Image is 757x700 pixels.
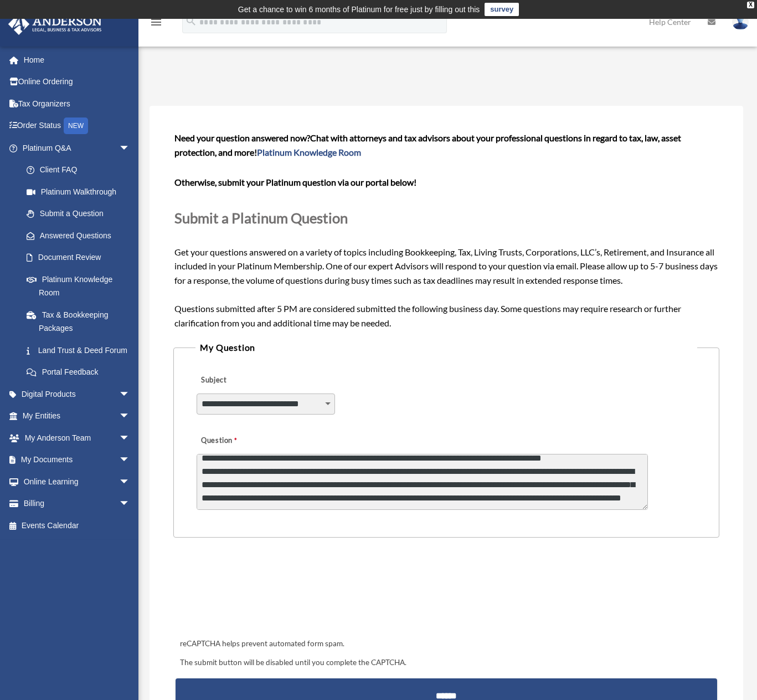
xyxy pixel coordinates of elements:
a: Home [8,49,147,71]
a: My Entitiesarrow_drop_down [8,405,147,427]
span: arrow_drop_down [119,427,141,449]
a: survey [485,3,519,16]
a: Platinum Walkthrough [16,181,147,203]
img: Anderson Advisors Platinum Portal [5,13,105,35]
label: Question [197,433,282,449]
i: menu [150,16,163,29]
label: Subject [197,372,302,388]
a: menu [150,19,163,29]
a: Digital Productsarrow_drop_down [8,383,147,405]
a: Tax Organizers [8,93,147,115]
a: Events Calendar [8,514,147,537]
b: Otherwise, submit your Platinum question via our portal below! [174,177,416,187]
span: arrow_drop_down [119,493,141,515]
a: Online Ordering [8,71,147,93]
span: arrow_drop_down [119,449,141,472]
span: Submit a Platinum Question [174,210,348,226]
a: Order StatusNEW [8,115,147,137]
a: Submit a Question [16,203,141,225]
a: My Documentsarrow_drop_down [8,449,147,471]
a: My Anderson Teamarrow_drop_down [8,427,147,449]
a: Land Trust & Deed Forum [16,339,147,361]
i: search [185,15,197,27]
a: Document Review [16,247,147,269]
a: Online Learningarrow_drop_down [8,471,147,493]
span: Chat with attorneys and tax advisors about your professional questions in regard to tax, law, ass... [174,132,681,157]
a: Client FAQ [16,159,147,181]
a: Platinum Knowledge Room [16,268,147,304]
a: Platinum Knowledge Room [257,147,361,157]
a: Answered Questions [16,224,147,247]
a: Tax & Bookkeeping Packages [16,304,147,339]
legend: My Question [195,340,697,355]
div: reCAPTCHA helps prevent automated form spam. [176,637,717,651]
div: Get a chance to win 6 months of Platinum for free just by filling out this [238,3,480,16]
div: NEW [64,117,88,134]
span: Get your questions answered on a variety of topics including Bookkeeping, Tax, Living Trusts, Cor... [174,132,718,328]
span: Need your question answered now? [174,132,310,143]
div: close [747,2,754,8]
span: arrow_drop_down [119,405,141,428]
iframe: reCAPTCHA [177,572,345,615]
span: arrow_drop_down [119,137,141,160]
span: arrow_drop_down [119,471,141,493]
a: Billingarrow_drop_down [8,493,147,515]
span: arrow_drop_down [119,383,141,406]
a: Portal Feedback [16,361,147,384]
div: The submit button will be disabled until you complete the CAPTCHA. [176,656,717,670]
a: Platinum Q&Aarrow_drop_down [8,137,147,159]
img: User Pic [732,14,749,30]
